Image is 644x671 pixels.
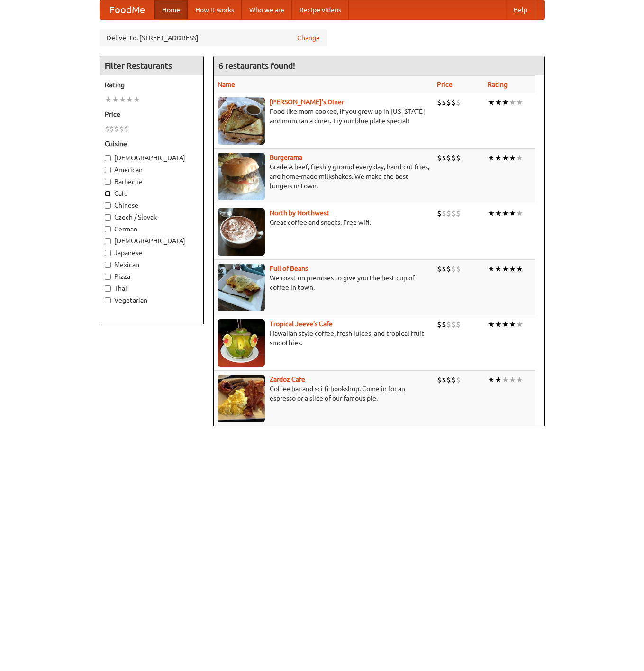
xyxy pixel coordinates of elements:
[105,139,199,148] h5: Cuisine
[451,153,456,163] li: $
[495,264,502,274] li: ★
[446,264,451,274] li: $
[495,319,502,330] li: ★
[456,153,461,163] li: $
[488,81,508,88] a: Rating
[451,208,456,219] li: $
[442,208,446,219] li: $
[105,212,199,222] label: Czech / Slovak
[495,208,502,219] li: ★
[218,208,265,256] img: north.jpg
[270,265,308,272] a: Full of Beans
[516,264,523,274] li: ★
[105,274,111,280] input: Pizza
[105,250,111,256] input: Japanese
[105,94,112,105] li: ★
[105,124,109,134] li: $
[105,191,111,197] input: Cafe
[218,218,429,227] p: Great coffee and snacks. Free wifi.
[442,375,446,385] li: $
[270,209,329,217] a: North by Northwest
[516,375,523,385] li: ★
[270,320,333,328] a: Tropical Jeeve's Cafe
[495,97,502,108] li: ★
[502,319,509,330] li: ★
[516,319,523,330] li: ★
[105,260,199,269] label: Mexican
[509,97,516,108] li: ★
[446,375,451,385] li: $
[242,0,292,19] a: Who we are
[105,248,199,257] label: Japanese
[218,264,265,311] img: beans.jpg
[105,297,111,303] input: Vegetarian
[437,264,442,274] li: $
[218,319,265,367] img: jeeves.jpg
[451,319,456,330] li: $
[105,226,111,232] input: German
[446,208,451,219] li: $
[100,29,327,46] div: Deliver to: [STREET_ADDRESS]
[446,97,451,108] li: $
[437,97,442,108] li: $
[442,319,446,330] li: $
[270,376,305,383] a: Zardoz Cafe
[488,97,495,108] li: ★
[437,319,442,330] li: $
[437,81,453,88] a: Price
[488,208,495,219] li: ★
[495,153,502,163] li: ★
[509,264,516,274] li: ★
[456,375,461,385] li: $
[105,155,111,161] input: [DEMOGRAPHIC_DATA]
[105,202,111,209] input: Chinese
[218,162,429,191] p: Grade A beef, freshly ground every day, hand-cut fries, and home-made milkshakes. We make the bes...
[446,153,451,163] li: $
[516,208,523,219] li: ★
[218,153,265,200] img: burgerama.jpg
[133,94,140,105] li: ★
[100,0,154,19] a: FoodMe
[502,153,509,163] li: ★
[105,201,199,210] label: Chinese
[112,94,119,105] li: ★
[451,264,456,274] li: $
[509,208,516,219] li: ★
[218,107,429,126] p: Food like mom cooked, if you grew up in [US_STATE] and mom ran a diner. Try our blue plate special!
[270,98,344,106] a: [PERSON_NAME]'s Diner
[437,375,442,385] li: $
[119,94,126,105] li: ★
[456,208,461,219] li: $
[105,189,199,198] label: Cafe
[105,285,111,292] input: Thai
[126,94,133,105] li: ★
[119,124,124,134] li: $
[105,110,199,119] h5: Price
[100,56,203,75] h4: Filter Restaurants
[442,264,446,274] li: $
[456,97,461,108] li: $
[105,167,111,173] input: American
[446,319,451,330] li: $
[451,375,456,385] li: $
[154,0,188,19] a: Home
[488,319,495,330] li: ★
[109,124,114,134] li: $
[488,264,495,274] li: ★
[218,61,295,70] ng-pluralize: 6 restaurants found!
[188,0,242,19] a: How it works
[509,375,516,385] li: ★
[105,177,199,186] label: Barbecue
[114,124,119,134] li: $
[516,153,523,163] li: ★
[105,236,199,246] label: [DEMOGRAPHIC_DATA]
[437,208,442,219] li: $
[105,272,199,281] label: Pizza
[437,153,442,163] li: $
[456,264,461,274] li: $
[516,97,523,108] li: ★
[297,33,320,43] a: Change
